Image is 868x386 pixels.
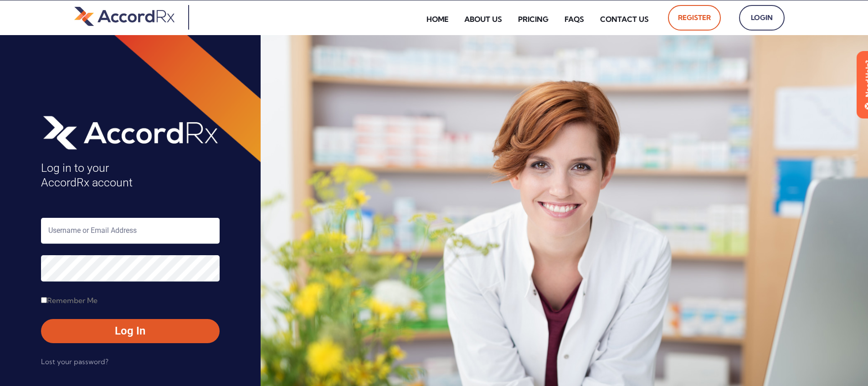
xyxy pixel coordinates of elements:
[41,113,220,152] img: AccordRx_logo_header_white
[50,324,211,338] span: Log In
[74,5,175,27] img: default-logo
[41,355,108,369] a: Lost your password?
[678,10,711,25] span: Register
[668,5,721,31] a: Register
[41,218,220,244] input: Username or Email Address
[41,319,220,343] button: Log In
[511,9,555,30] a: Pricing
[457,9,509,30] a: About Us
[739,5,785,31] a: Login
[749,10,775,25] span: Login
[41,293,98,308] label: Remember Me
[420,9,455,30] a: Home
[41,161,220,190] h4: Log in to your AccordRx account
[558,9,591,30] a: FAQs
[593,9,656,30] a: Contact Us
[41,297,47,303] input: Remember Me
